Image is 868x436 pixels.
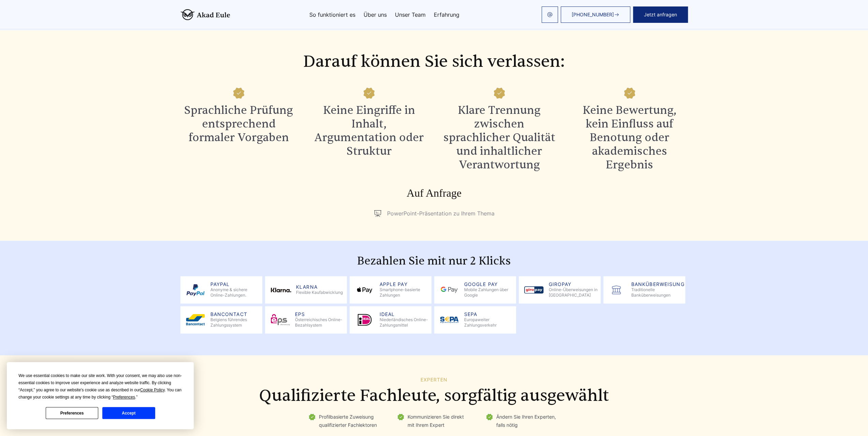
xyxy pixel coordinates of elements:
[631,287,685,298] span: Traditionelle Banküberweisungen
[521,282,546,298] img: GiroPay
[180,254,688,268] h2: Bezahlen Sie mit nur 2 Klicks
[296,290,343,295] span: Flexible Kaufabwicklung
[549,287,598,298] span: Online-Überweisungen in [GEOGRAPHIC_DATA]
[380,287,429,298] span: Smartphone-basierte Zahlungen
[464,287,513,298] span: Mobile Zahlungen über Google
[572,12,614,17] span: [PHONE_NUMBER]
[180,85,297,172] li: Sprachliche Prüfung entsprechend formaler Vorgaben
[464,317,513,328] span: Europaweiter Zahlungsverkehr
[183,282,208,298] img: PayPal
[380,317,429,328] span: Niederländisches Online-Zahlungsmittel
[18,372,182,401] div: We use essential cookies to make our site work. With your consent, we may also use non-essential ...
[46,407,98,419] button: Preferences
[631,282,685,287] span: Banküberweisung
[295,317,344,328] span: Österreichisches Online-Bezahlsystem
[364,12,387,17] a: Über uns
[113,395,135,400] span: Preferences
[311,85,427,172] li: Keine Eingriffe in Inhalt, Argumentation oder Struktur
[434,12,459,17] a: Erfahrung
[441,85,558,172] li: Klare Trennung zwischen sprachlicher Qualität und inhaltlicher Verantwortung
[352,282,377,298] img: Apple Pay
[485,413,560,429] li: Ändern Sie Ihren Experten, falls nötig
[309,12,355,17] a: So funktioniert es
[296,284,343,290] span: Klarna
[183,312,208,328] img: Bancontact
[180,377,688,382] div: Experten
[268,312,292,328] img: EPS
[380,312,429,317] span: iDEAL
[210,287,260,298] span: Anonyme & sichere Online-Zahlungen.
[437,312,461,328] img: SEPA
[373,208,495,219] li: PowerPoint-Präsentation zu Ihrem Thema
[633,6,688,23] button: Jetzt anfragen
[180,52,688,71] h2: Darauf können Sie sich verlassen:
[269,282,293,298] img: Klarna
[308,413,383,429] li: Profilbasierte Zuweisung qualifizierter Fachlektoren
[604,283,629,297] img: Banküberweisung
[464,312,513,317] span: SEPA
[380,282,429,287] span: Apple Pay
[571,85,688,172] li: Keine Bewertung, kein Einfluss auf Benotung oder akademisches Ergebnis
[210,317,260,328] span: Belgiens führendes Zahlungssystem
[295,312,344,317] span: EPS
[180,386,688,405] h2: Qualifizierte Fachleute, sorgfältig ausgewählt
[140,388,165,392] span: Cookie Policy
[561,6,630,23] a: [PHONE_NUMBER]
[7,362,194,429] div: Cookie Consent Prompt
[102,407,155,419] button: Accept
[180,186,688,200] h3: Auf Anfrage
[397,413,472,429] li: Kommunizieren Sie direkt mit Ihrem Expert
[395,12,426,17] a: Unser Team
[180,9,230,20] img: logo
[437,282,461,298] img: Google pay
[547,12,553,17] img: email
[549,282,598,287] span: GiroPay
[352,312,377,328] img: iDEAL
[210,312,260,317] span: Bancontact
[210,282,260,287] span: PayPal
[464,282,513,287] span: Google pay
